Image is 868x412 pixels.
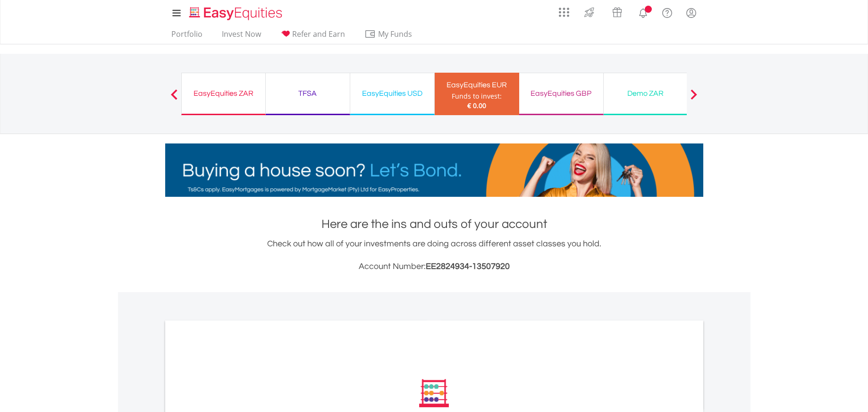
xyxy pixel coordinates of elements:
[356,87,429,100] div: EasyEquities USD
[631,2,655,21] a: Notifications
[292,29,345,39] span: Refer and Earn
[277,29,349,44] a: Refer and Earn
[165,260,703,273] h3: Account Number:
[553,2,575,17] a: AppsGrid
[165,216,703,233] h1: Here are the ins and outs of your account
[185,2,286,21] a: Home page
[452,92,502,101] div: Funds to invest:
[603,2,631,20] a: Vouchers
[609,87,682,100] div: Demo ZAR
[364,28,426,40] span: My Funds
[218,29,265,44] a: Invest Now
[165,143,703,197] img: EasyMortage Promotion Banner
[165,237,703,273] div: Check out how all of your investments are doing across different asset classes you hold.
[655,2,679,21] a: FAQ's and Support
[609,5,625,20] img: vouchers-v2.svg
[684,94,703,103] button: Next
[559,7,569,17] img: grid-menu-icon.svg
[525,87,598,100] div: EasyEquities GBP
[168,29,206,44] a: Portfolio
[467,101,486,110] span: € 0.00
[187,87,260,100] div: EasyEquities ZAR
[165,94,184,103] button: Previous
[440,78,514,92] div: EasyEquities EUR
[679,2,703,23] a: My Profile
[187,6,286,21] img: EasyEquities_Logo.png
[581,5,597,20] img: thrive-v2.svg
[426,262,510,271] span: EE2824934-13507920
[271,87,344,100] div: TFSA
